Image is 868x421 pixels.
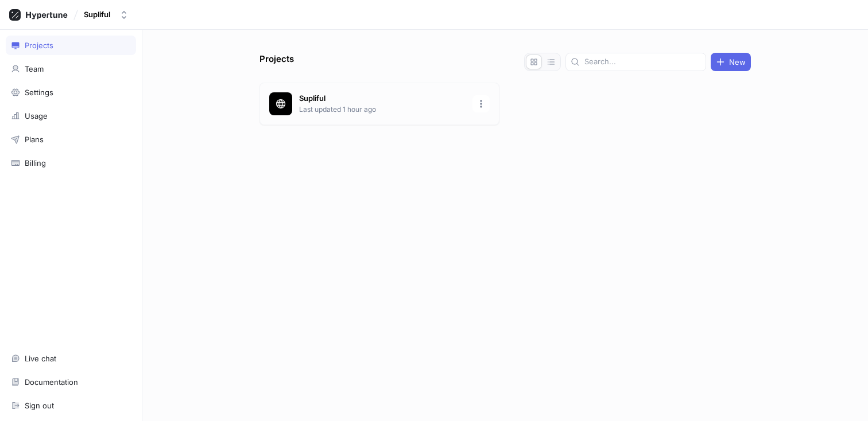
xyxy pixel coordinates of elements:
span: New [729,59,746,65]
div: Plans [25,135,44,144]
button: New [711,53,751,71]
div: Billing [25,158,46,167]
button: Supliful [79,5,133,24]
div: Live chat [25,354,56,363]
a: Settings [6,83,136,102]
div: Supliful [84,10,110,20]
p: Supliful [299,93,466,104]
input: Search... [584,56,701,68]
div: Documentation [25,377,78,387]
a: Billing [6,153,136,173]
a: Usage [6,106,136,126]
a: Documentation [6,372,136,392]
div: Projects [25,41,53,50]
a: Team [6,59,136,79]
div: Team [25,64,44,73]
p: Projects [259,53,294,71]
div: Sign out [25,401,54,410]
div: Settings [25,88,53,97]
div: Usage [25,111,48,120]
p: Last updated 1 hour ago [299,104,466,115]
a: Plans [6,130,136,149]
a: Projects [6,36,136,55]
